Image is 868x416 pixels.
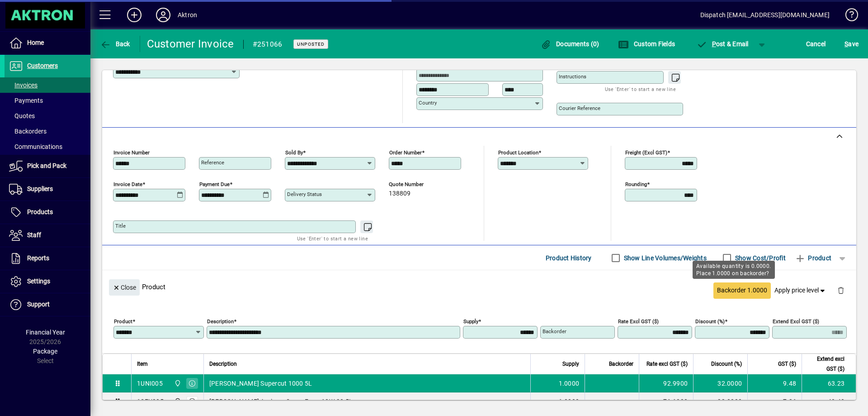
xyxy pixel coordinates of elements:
span: Quotes [9,112,35,120]
div: Dispatch [EMAIL_ADDRESS][DOMAIN_NAME] [700,8,830,22]
a: Products [5,201,90,224]
div: Product [102,270,856,303]
mat-label: Extend excl GST ($) [773,318,819,325]
td: 32.0000 [693,392,747,411]
span: Backorder [609,359,633,369]
button: Profile [149,7,178,23]
a: Payments [5,93,90,108]
span: Central [172,378,182,388]
a: Communications [5,139,90,154]
mat-label: Order number [389,149,422,156]
td: 63.23 [802,374,856,392]
mat-hint: Use 'Enter' to start a new line [297,233,368,244]
a: Support [5,293,90,316]
div: 71.1800 [645,397,688,406]
div: Aktron [178,8,197,22]
label: Show Cost/Profit [733,253,786,263]
span: Products [27,208,53,215]
button: Product History [542,250,595,266]
span: Home [27,39,44,46]
span: Back [100,40,130,48]
span: Communications [9,143,62,150]
app-page-header-button: Close [107,283,142,291]
span: Invoices [9,81,38,89]
mat-label: Payment due [199,181,230,187]
a: Settings [5,270,90,293]
button: Delete [830,279,852,301]
a: Backorders [5,124,90,139]
span: Pick and Pack [27,162,66,169]
span: Staff [27,231,41,239]
span: Documents (0) [541,40,599,48]
button: Apply price level [771,282,830,299]
span: Rate excl GST ($) [646,359,688,369]
button: Add [120,7,149,23]
span: Payments [9,97,43,104]
span: Description [209,359,237,369]
mat-label: Rate excl GST ($) [618,318,659,325]
button: Documents (0) [538,36,602,52]
span: ave [844,37,859,51]
button: Product [790,250,836,266]
span: Cancel [806,37,826,51]
mat-label: Description [207,318,234,325]
span: Item [137,359,148,369]
mat-label: Freight (excl GST) [625,149,667,156]
span: 1.0000 [559,379,580,388]
td: 32.0000 [693,374,747,392]
mat-label: Product [114,318,132,325]
span: Quote number [389,182,443,187]
span: S [844,40,848,48]
div: 92.9900 [645,379,688,388]
mat-label: Sold by [285,149,303,156]
span: Product [795,251,831,265]
a: Invoices [5,77,90,93]
span: Financial Year [26,329,65,336]
mat-hint: Use 'Enter' to start a new line [605,84,676,94]
a: Quotes [5,108,90,124]
span: [PERSON_NAME] Supercut 1000 5L [209,379,312,388]
span: GST ($) [778,359,796,369]
label: Show Line Volumes/Weights [622,253,707,263]
div: Available quantity is 0.0000. Place 1.0000 on backorder? [693,261,775,279]
td: 9.48 [747,374,802,392]
td: 7.26 [747,392,802,411]
span: Product History [546,251,592,265]
span: ost & Email [696,40,749,48]
a: Reports [5,247,90,270]
span: Backorders [9,128,47,135]
td: 48.40 [802,392,856,411]
mat-label: Instructions [559,73,586,80]
app-page-header-button: Back [90,36,140,52]
button: Custom Fields [616,36,677,52]
div: 1SFU005 [137,397,164,406]
span: Settings [27,277,50,285]
span: Supply [562,359,579,369]
mat-label: Supply [463,318,478,325]
span: Package [33,348,57,355]
a: Suppliers [5,178,90,201]
button: Cancel [804,36,828,52]
app-page-header-button: Delete [830,286,852,294]
span: Suppliers [27,185,53,192]
mat-label: Discount (%) [695,318,725,325]
a: Knowledge Base [839,2,857,31]
span: Extend excl GST ($) [807,354,844,374]
span: Unposted [297,41,325,47]
mat-label: Country [419,100,437,106]
a: Staff [5,224,90,247]
span: [PERSON_NAME] Agrimax Super Farm 10W-30 5L [209,397,353,406]
span: Discount (%) [711,359,742,369]
span: Central [172,397,182,406]
mat-label: Invoice number [113,149,150,156]
span: Backorder 1.0000 [717,286,767,295]
button: Back [98,36,132,52]
mat-label: Title [115,223,126,229]
div: 1UNI005 [137,379,163,388]
div: #251066 [253,37,283,52]
span: Support [27,301,50,308]
span: Customers [27,62,58,69]
span: Reports [27,254,49,262]
button: Save [842,36,861,52]
span: 138809 [389,190,410,197]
